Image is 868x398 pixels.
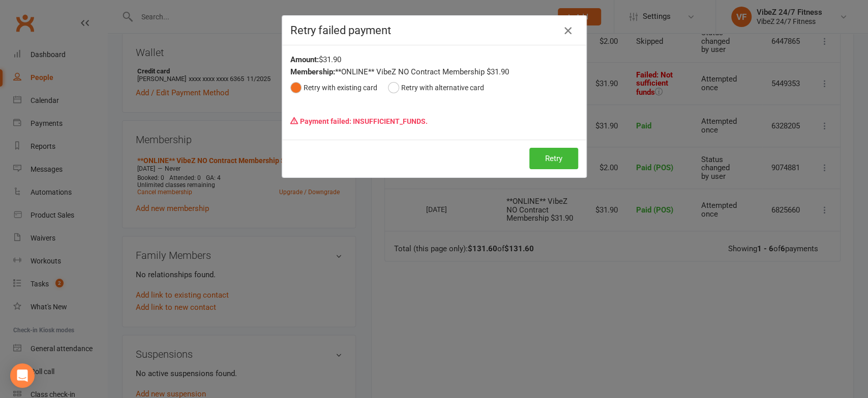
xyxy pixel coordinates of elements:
[290,54,578,66] div: $31.90
[290,55,319,64] strong: Amount:
[290,66,578,78] div: **ONLINE** VibeZ NO Contract Membership $31.90
[10,363,35,388] div: Open Intercom Messenger
[388,78,484,97] button: Retry with alternative card
[290,112,578,131] p: Payment failed: INSUFFICIENT_FUNDS.
[290,78,377,97] button: Retry with existing card
[290,67,335,76] strong: Membership:
[290,24,578,37] h4: Retry failed payment
[529,148,578,169] button: Retry
[560,22,576,39] button: Close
